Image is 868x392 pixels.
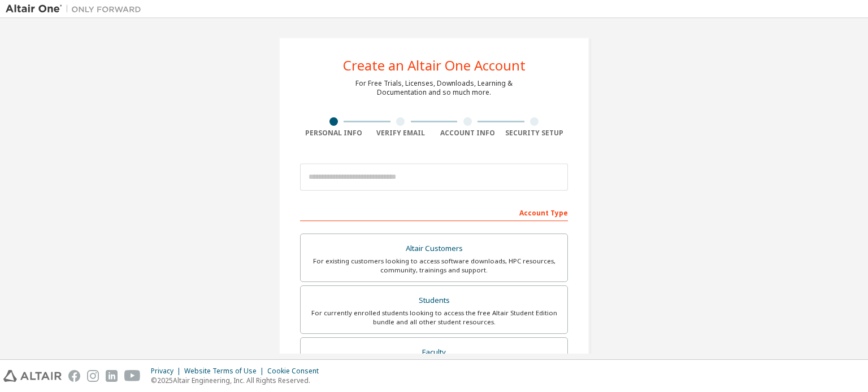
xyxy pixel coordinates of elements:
div: Security Setup [501,129,568,138]
p: © 2025 Altair Engineering, Inc. All Rights Reserved. [151,376,325,385]
div: Verify Email [367,129,435,138]
img: linkedin.svg [106,370,118,382]
div: Create an Altair One Account [343,59,526,72]
div: Account Info [434,129,501,138]
img: facebook.svg [68,370,80,382]
div: Altair Customers [307,241,561,257]
img: Altair One [6,3,147,15]
div: Privacy [151,367,184,376]
img: altair_logo.svg [3,370,62,382]
div: Students [307,293,561,309]
div: Account Type [300,203,568,221]
div: For Free Trials, Licenses, Downloads, Learning & Documentation and so much more. [355,79,513,97]
div: Personal Info [300,129,367,138]
div: Website Terms of Use [184,367,267,376]
div: Faculty [307,345,561,360]
img: instagram.svg [87,370,99,382]
div: Cookie Consent [267,367,325,376]
img: youtube.svg [124,370,141,382]
div: For existing customers looking to access software downloads, HPC resources, community, trainings ... [307,257,561,275]
div: For currently enrolled students looking to access the free Altair Student Edition bundle and all ... [307,309,561,327]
